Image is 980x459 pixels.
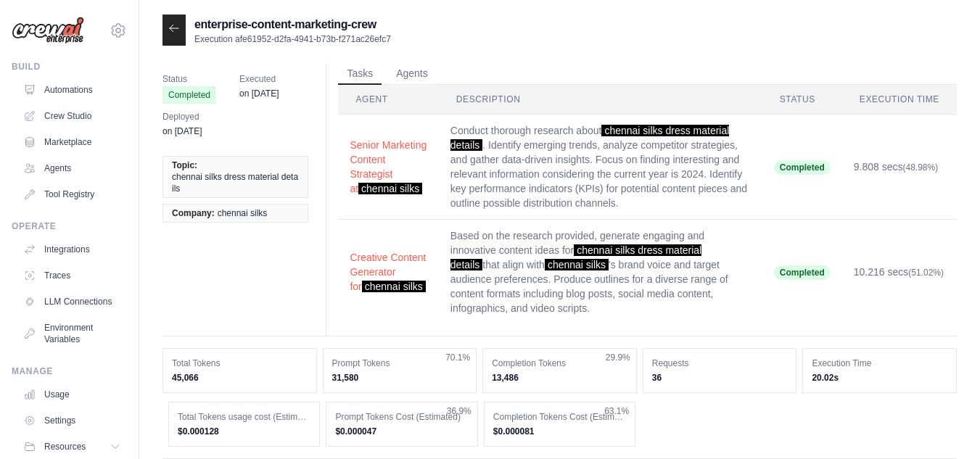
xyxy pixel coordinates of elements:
[17,78,127,102] a: Automations
[762,85,842,115] th: Status
[162,126,202,136] time: July 29, 2025 at 23:41 IST
[162,109,202,124] span: Deployed
[172,160,197,171] span: Topic:
[17,238,127,261] a: Integrations
[17,264,127,287] a: Traces
[439,115,762,220] td: Conduct thorough research about . Identify emerging trends, analyze competitor strategies, and ga...
[606,352,630,363] span: 29.9%
[17,104,127,128] a: Crew Studio
[604,405,629,417] span: 63.1%
[335,426,468,437] dd: $0.000047
[17,157,127,180] a: Agents
[12,61,127,73] div: Build
[12,17,84,44] img: Logo
[774,160,831,175] span: Completed
[492,372,627,384] dd: 13,486
[774,265,831,280] span: Completed
[12,365,127,377] div: Manage
[652,372,788,384] dd: 36
[812,357,947,369] dt: Execution Time
[172,357,308,369] dt: Total Tokens
[439,85,762,115] th: Description
[12,220,127,232] div: Operate
[387,63,437,85] button: Agents
[492,357,627,369] dt: Completion Tokens
[178,426,310,437] dd: $0.000128
[545,259,609,270] span: chennai silks
[218,207,268,219] span: chennai silks
[450,244,701,270] span: chennai silks dress material details
[445,352,470,363] span: 70.1%
[17,383,127,406] a: Usage
[907,389,980,459] iframe: Chat Widget
[842,115,957,220] td: 9.808 secs
[162,86,216,104] span: Completed
[350,138,427,196] button: Senior Marketing Content Strategist atchennai silks
[908,268,944,278] span: (51.02%)
[338,85,438,115] th: Agent
[172,207,215,219] span: Company:
[350,250,427,294] button: Creative Content Generator forchennai silks
[239,88,279,99] time: July 30, 2025 at 11:25 IST
[17,409,127,432] a: Settings
[172,372,308,384] dd: 45,066
[362,281,426,292] span: chennai silks
[493,426,626,437] dd: $0.000081
[172,171,299,194] span: chennai silks dress material details
[17,183,127,206] a: Tool Registry
[17,316,127,351] a: Environment Variables
[178,411,310,423] dt: Total Tokens usage cost (Estimated)
[439,220,762,325] td: Based on the research provided, generate engaging and innovative content ideas for that align wit...
[17,290,127,313] a: LLM Connections
[17,435,127,458] button: Resources
[194,33,391,45] p: Execution afe61952-d2fa-4941-b73b-f271ac26efc7
[812,372,947,384] dd: 20.02s
[447,405,472,417] span: 36.9%
[358,183,422,194] span: chennai silks
[44,441,86,452] span: Resources
[194,16,391,33] h2: enterprise-content-marketing-crew
[335,411,468,423] dt: Prompt Tokens Cost (Estimated)
[239,72,279,86] span: Executed
[652,357,788,369] dt: Requests
[332,357,468,369] dt: Prompt Tokens
[842,220,957,325] td: 10.216 secs
[338,63,382,85] button: Tasks
[17,131,127,154] a: Marketplace
[332,372,468,384] dd: 31,580
[903,162,939,173] span: (48.98%)
[842,85,957,115] th: Execution Time
[493,411,626,423] dt: Completion Tokens Cost (Estimated)
[162,72,216,86] span: Status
